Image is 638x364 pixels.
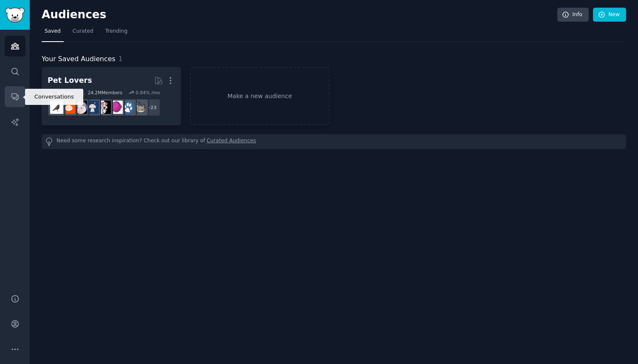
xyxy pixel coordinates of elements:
img: Aquariums [110,101,123,114]
span: Your Saved Audiences [42,54,116,65]
a: Curated [70,25,96,42]
div: Need some research inspiration? Check out our library of [42,134,626,149]
img: parrots [98,101,111,114]
img: dogs [121,101,135,114]
div: + 23 [143,99,161,116]
div: 31 Sub s [48,90,73,96]
img: RATS [74,101,87,114]
img: GummySearch logo [5,8,25,23]
div: 24.2M Members [79,90,122,96]
a: Pet Lovers31Subs24.2MMembers0.84% /mo+23catsdogsAquariumsparrotsdogswithjobsRATSBeardedDragonsbir... [42,67,181,125]
img: BeardedDragons [62,101,75,114]
a: Trending [102,25,130,42]
h2: Audiences [42,8,557,22]
img: cats [133,101,147,114]
a: Make a new audience [190,67,329,125]
span: Curated [73,28,93,35]
a: New [593,8,626,22]
a: Curated Audiences [207,137,256,146]
span: Saved [45,28,61,35]
a: Saved [42,25,64,42]
div: 0.84 % /mo [136,90,160,96]
div: Pet Lovers [48,75,92,86]
a: Info [557,8,589,22]
span: 1 [119,55,123,63]
span: Trending [105,28,127,35]
img: dogswithjobs [86,101,99,114]
img: birding [50,101,63,114]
